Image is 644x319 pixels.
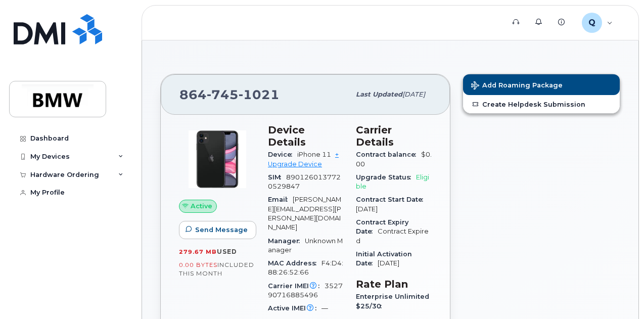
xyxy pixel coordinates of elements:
[356,278,432,290] h3: Rate Plan
[195,225,248,235] span: Send Message
[321,304,328,312] span: —
[268,173,341,190] span: 8901260137720529847
[463,95,620,113] a: Create Helpdesk Submission
[191,201,212,211] span: Active
[268,237,343,254] span: Unknown Manager
[179,261,217,268] span: 0.00 Bytes
[297,151,331,158] span: iPhone 11
[268,282,343,299] span: 352790716885496
[356,173,416,181] span: Upgrade Status
[207,87,239,102] span: 745
[463,74,620,95] button: Add Roaming Package
[356,151,421,158] span: Contract balance
[356,227,429,244] span: Contract Expired
[356,205,378,213] span: [DATE]
[402,90,425,98] span: [DATE]
[268,304,321,312] span: Active IMEI
[179,248,217,255] span: 279.67 MB
[239,87,280,102] span: 1021
[187,129,248,190] img: iPhone_11.jpg
[179,221,256,239] button: Send Message
[268,151,297,158] span: Device
[179,87,280,102] span: 864
[600,275,636,311] iframe: Messenger Launcher
[356,196,428,203] span: Contract Start Date
[268,173,286,181] span: SIM
[356,250,412,267] span: Initial Activation Date
[356,293,429,309] span: Enterprise Unlimited $25/30
[356,218,408,235] span: Contract Expiry Date
[356,124,432,148] h3: Carrier Details
[268,196,293,203] span: Email
[268,151,339,167] a: + Upgrade Device
[356,90,402,98] span: Last updated
[217,248,237,255] span: used
[268,196,341,231] span: [PERSON_NAME][EMAIL_ADDRESS][PERSON_NAME][DOMAIN_NAME]
[268,237,305,245] span: Manager
[268,259,321,267] span: MAC Address
[471,81,563,91] span: Add Roaming Package
[356,151,432,167] span: $0.00
[268,282,325,290] span: Carrier IMEI
[268,124,344,148] h3: Device Details
[378,259,399,267] span: [DATE]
